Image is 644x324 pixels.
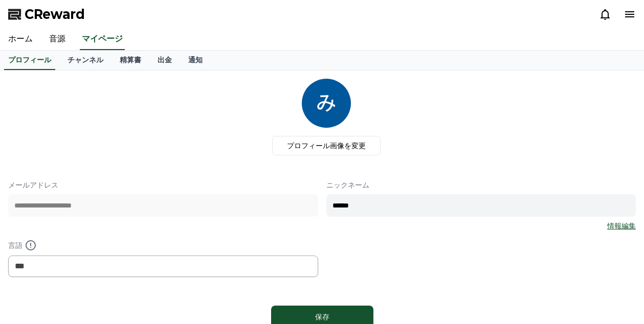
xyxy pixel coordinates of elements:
[25,6,85,22] span: CReward
[292,312,353,322] div: 保存
[149,51,180,70] a: 出金
[326,180,636,190] p: ニックネーム
[80,29,125,50] a: マイページ
[302,79,351,128] img: profile_image
[59,51,112,70] a: チャンネル
[607,221,636,231] a: 情報編集
[41,29,74,50] a: 音源
[272,136,381,155] label: プロフィール画像を変更
[112,51,149,70] a: 精算書
[180,51,211,70] a: 通知
[4,51,55,70] a: プロフィール
[8,180,318,190] p: メールアドレス
[8,239,318,251] p: 言語
[8,6,85,22] a: CReward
